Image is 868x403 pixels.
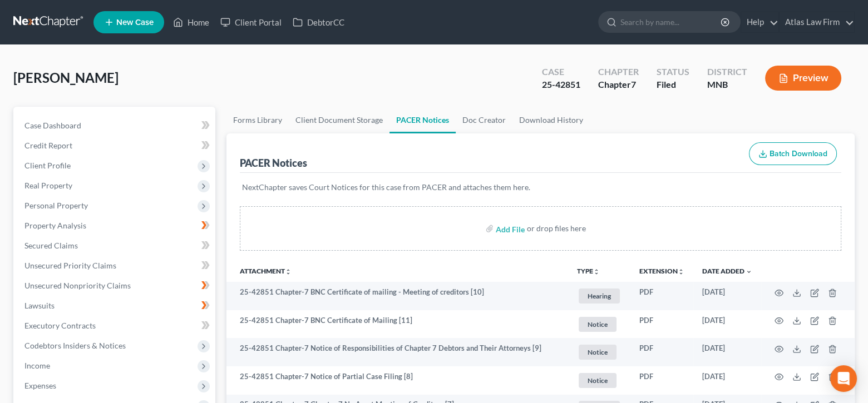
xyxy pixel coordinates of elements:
[630,366,693,395] td: PDF
[630,282,693,310] td: PDF
[780,12,854,32] a: Atlas Law Firm
[577,268,600,275] button: TYPEunfold_more
[830,365,857,392] div: Open Intercom Messenger
[167,12,215,32] a: Home
[693,282,761,310] td: [DATE]
[707,78,747,91] div: MNB
[13,69,119,86] span: [PERSON_NAME]
[527,223,586,234] div: or drop files here
[16,316,215,336] a: Executory Contracts
[226,282,568,310] td: 25-42851 Chapter-7 BNC Certificate of mailing - Meeting of creditors [10]
[16,276,215,296] a: Unsecured Nonpriority Claims
[579,373,617,388] span: Notice
[389,107,456,133] a: PACER Notices
[240,267,292,275] a: Attachmentunfold_more
[577,371,622,390] a: Notice
[770,149,827,158] span: Batch Download
[693,338,761,366] td: [DATE]
[16,136,215,156] a: Credit Report
[287,12,350,32] a: DebtorCC
[24,321,96,330] span: Executory Contracts
[765,66,841,91] button: Preview
[24,361,50,370] span: Income
[542,66,580,78] div: Case
[16,296,215,316] a: Lawsuits
[24,381,56,390] span: Expenses
[577,287,622,305] a: Hearing
[746,268,752,275] i: expand_more
[24,261,116,270] span: Unsecured Priority Claims
[16,116,215,136] a: Case Dashboard
[16,256,215,276] a: Unsecured Priority Claims
[242,182,839,193] p: NextChapter saves Court Notices for this case from PACER and attaches them here.
[285,268,292,275] i: unfold_more
[116,18,154,27] span: New Case
[749,142,837,166] button: Batch Download
[24,281,131,290] span: Unsecured Nonpriority Claims
[226,366,568,395] td: 25-42851 Chapter-7 Notice of Partial Case Filing [8]
[24,201,88,210] span: Personal Property
[678,268,684,275] i: unfold_more
[16,216,215,236] a: Property Analysis
[226,107,289,133] a: Forms Library
[16,236,215,256] a: Secured Claims
[593,268,600,275] i: unfold_more
[741,12,778,32] a: Help
[630,310,693,339] td: PDF
[456,107,512,133] a: Doc Creator
[240,156,307,170] div: PACER Notices
[630,338,693,366] td: PDF
[707,66,747,78] div: District
[24,301,55,310] span: Lawsuits
[598,66,639,78] div: Chapter
[24,181,72,190] span: Real Property
[289,107,389,133] a: Client Document Storage
[215,12,287,32] a: Client Portal
[693,310,761,339] td: [DATE]
[24,241,78,250] span: Secured Claims
[598,78,639,91] div: Chapter
[631,79,636,89] span: 7
[512,107,590,133] a: Download History
[693,366,761,395] td: [DATE]
[620,12,722,32] input: Search by name...
[24,141,72,150] span: Credit Report
[579,345,617,360] span: Notice
[639,267,684,275] a: Extensionunfold_more
[657,78,689,91] div: Filed
[657,66,689,78] div: Status
[579,317,617,332] span: Notice
[24,161,71,170] span: Client Profile
[577,315,622,334] a: Notice
[24,221,86,230] span: Property Analysis
[24,341,126,350] span: Codebtors Insiders & Notices
[226,310,568,339] td: 25-42851 Chapter-7 BNC Certificate of Mailing [11]
[226,338,568,366] td: 25-42851 Chapter-7 Notice of Responsibilities of Chapter 7 Debtors and Their Attorneys [9]
[702,267,752,275] a: Date Added expand_more
[577,343,622,361] a: Notice
[24,121,81,130] span: Case Dashboard
[579,288,620,304] span: Hearing
[542,78,580,91] div: 25-42851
